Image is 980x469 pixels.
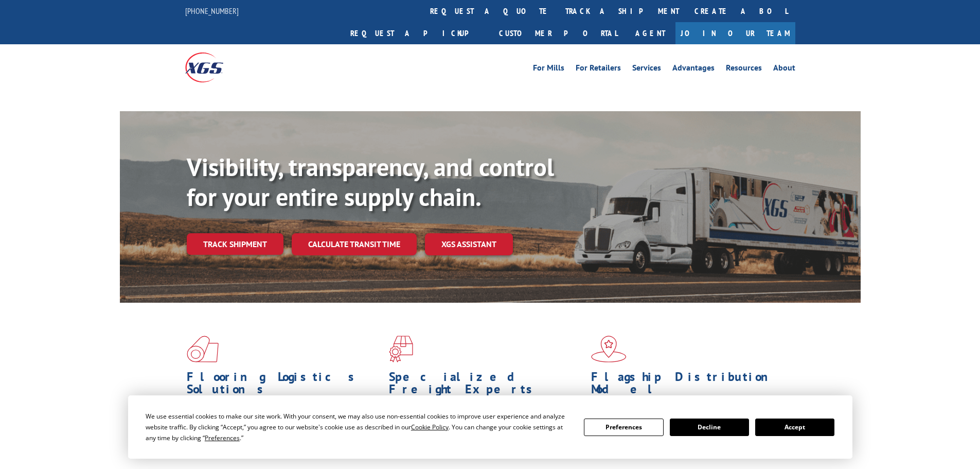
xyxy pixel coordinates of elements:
[146,411,572,443] div: We use essential cookies to make our site work. With your consent, we may also use non-essential ...
[625,22,675,44] a: Agent
[576,64,621,75] a: For Retailers
[425,233,513,255] a: XGS ASSISTANT
[187,371,381,401] h1: Flooring Logistics Solutions
[187,336,219,362] img: xgs-icon-total-supply-chain-intelligence-red
[389,371,583,401] h1: Specialized Freight Experts
[773,64,795,75] a: About
[726,64,762,75] a: Resources
[389,336,413,362] img: xgs-icon-focused-on-flooring-red
[187,151,554,213] b: Visibility, transparency, and control for your entire supply chain.
[675,22,795,44] a: Join Our Team
[343,22,491,44] a: Request a pickup
[584,419,663,436] button: Preferences
[755,419,834,436] button: Accept
[411,423,449,431] span: Cookie Policy
[591,336,627,362] img: xgs-icon-flagship-distribution-model-red
[491,22,625,44] a: Customer Portal
[533,64,564,75] a: For Mills
[292,233,417,255] a: Calculate transit time
[205,433,240,442] span: Preferences
[670,419,749,436] button: Decline
[185,6,239,16] a: [PHONE_NUMBER]
[128,395,852,459] div: Cookie Consent Prompt
[672,64,715,75] a: Advantages
[591,371,786,401] h1: Flagship Distribution Model
[632,64,661,75] a: Services
[187,233,283,255] a: Track shipment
